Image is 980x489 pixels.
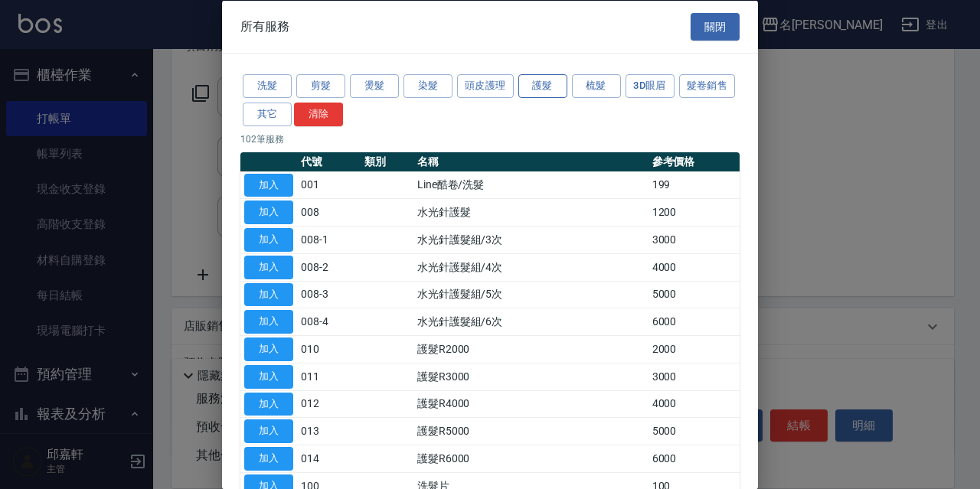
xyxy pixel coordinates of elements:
td: 護髮R4000 [413,390,648,418]
button: 清除 [294,102,343,126]
td: 水光針護髮組/5次 [413,281,648,308]
td: 199 [648,171,740,199]
td: 012 [297,390,361,418]
button: 加入 [244,392,293,416]
td: 護髮R6000 [413,445,648,472]
td: 6000 [648,308,740,335]
th: 類別 [361,152,413,171]
td: 5000 [648,417,740,445]
button: 3D眼眉 [626,74,675,98]
td: 護髮R2000 [413,335,648,363]
td: 2000 [648,335,740,363]
button: 加入 [244,337,293,361]
th: 代號 [297,152,361,171]
td: 水光針護髮組/4次 [413,253,648,281]
td: 3000 [648,226,740,253]
button: 護髮 [518,74,567,98]
td: 護髮R5000 [413,417,648,445]
button: 加入 [244,310,293,334]
td: 4000 [648,390,740,418]
td: 3000 [648,363,740,390]
button: 關閉 [691,12,740,41]
button: 剪髮 [296,74,345,98]
td: 4000 [648,253,740,281]
td: 水光針護髮組/6次 [413,308,648,335]
button: 燙髮 [350,74,399,98]
th: 名稱 [413,152,648,171]
td: Line酷卷/洗髮 [413,171,648,199]
span: 所有服務 [240,18,289,34]
td: 001 [297,171,361,199]
button: 加入 [244,255,293,279]
th: 參考價格 [648,152,740,171]
td: 008-4 [297,308,361,335]
td: 014 [297,445,361,472]
td: 008-3 [297,281,361,308]
button: 加入 [244,282,293,306]
td: 013 [297,417,361,445]
button: 洗髮 [243,74,292,98]
td: 護髮R3000 [413,363,648,390]
button: 染髮 [403,74,452,98]
td: 5000 [648,281,740,308]
button: 加入 [244,364,293,388]
td: 008-1 [297,226,361,253]
td: 水光針護髮組/3次 [413,226,648,253]
button: 加入 [244,200,293,224]
p: 102 筆服務 [240,132,740,145]
button: 加入 [244,228,293,252]
button: 加入 [244,173,293,197]
td: 008 [297,198,361,226]
button: 加入 [244,447,293,471]
button: 頭皮護理 [457,74,514,98]
td: 011 [297,363,361,390]
td: 008-2 [297,253,361,281]
button: 髮卷銷售 [679,74,736,98]
td: 1200 [648,198,740,226]
button: 梳髮 [572,74,621,98]
td: 010 [297,335,361,363]
button: 其它 [243,102,292,126]
td: 水光針護髮 [413,198,648,226]
button: 加入 [244,419,293,443]
td: 6000 [648,445,740,472]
